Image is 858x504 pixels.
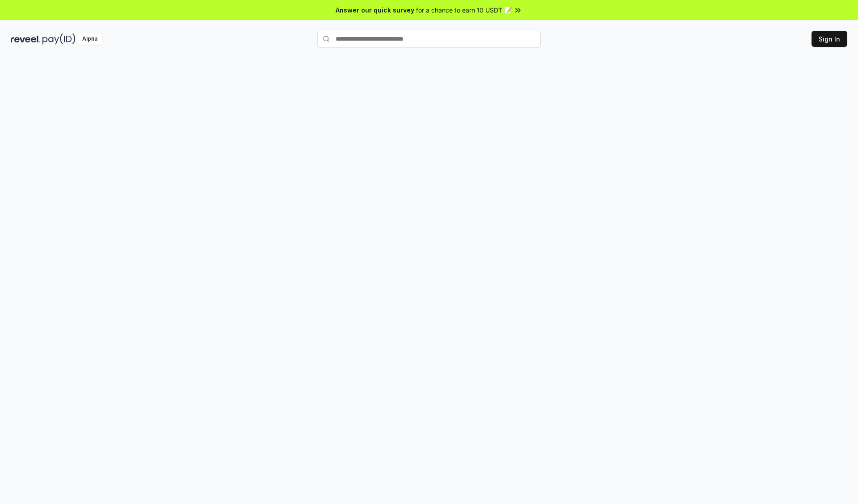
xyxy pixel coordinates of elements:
button: Sign In [812,31,847,47]
span: for a chance to earn 10 USDT 📝 [416,5,512,15]
div: Alpha [77,33,102,45]
span: Answer our quick survey [336,5,414,15]
img: pay_id [42,33,76,45]
img: reveel_dark [11,33,41,45]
